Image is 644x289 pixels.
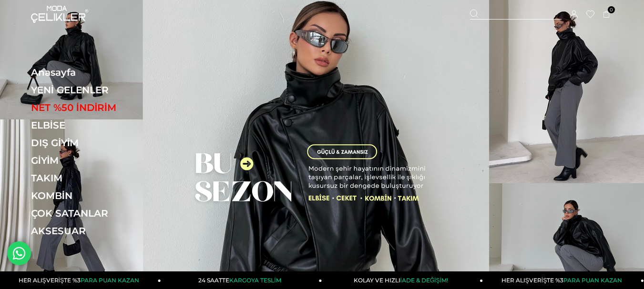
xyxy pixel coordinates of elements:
[31,225,162,237] a: AKSESUAR
[608,6,615,13] span: 0
[31,190,162,201] a: KOMBİN
[483,271,644,289] a: HER ALIŞVERİŞTE %3PARA PUAN KAZAN
[400,277,448,284] span: İADE & DEĞİŞİM!
[31,172,162,184] a: TAKIM
[31,102,162,113] a: NET %50 İNDİRİM
[31,6,88,23] img: logo
[31,155,162,166] a: GİYİM
[81,277,139,284] span: PARA PUAN KAZAN
[31,120,162,131] a: ELBİSE
[563,277,622,284] span: PARA PUAN KAZAN
[229,277,281,284] span: KARGOYA TESLİM
[603,11,610,18] a: 0
[31,137,162,149] a: DIŞ GİYİM
[31,208,162,219] a: ÇOK SATANLAR
[31,67,162,78] a: Anasayfa
[322,271,483,289] a: KOLAY VE HIZLIİADE & DEĞİŞİM!
[161,271,322,289] a: 24 SAATTEKARGOYA TESLİM
[31,84,162,96] a: YENİ GELENLER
